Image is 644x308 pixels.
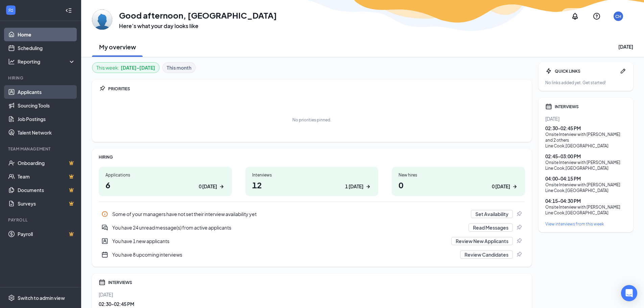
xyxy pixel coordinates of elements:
[516,224,522,231] svg: Pin
[492,183,510,190] div: 0 [DATE]
[99,279,105,286] svg: Calendar
[545,153,626,160] div: 02:45 - 03:00 PM
[119,22,277,30] h3: Here’s what your day looks like
[620,68,626,74] svg: Pen
[345,183,363,190] div: 1 [DATE]
[545,125,626,132] div: 02:30 - 02:45 PM
[112,251,456,258] div: You have 8 upcoming interviews
[399,172,518,178] div: New hires
[99,248,525,261] div: You have 8 upcoming interviews
[471,210,513,218] button: Set Availability
[545,132,626,143] div: Onsite Interview with [PERSON_NAME] and 2 others
[101,224,108,231] svg: DoubleChatActive
[18,183,75,197] a: DocumentsCrown
[545,160,626,165] div: Onsite Interview with [PERSON_NAME]
[545,175,626,182] div: 04:00 - 04:15 PM
[18,85,75,99] a: Applicants
[516,211,522,217] svg: Pin
[18,227,75,241] a: PayrollCrown
[99,167,232,196] a: Applications60 [DATE]ArrowRight
[18,112,75,126] a: Job Postings
[545,188,626,193] div: Line Cook , [GEOGRAPHIC_DATA]
[621,285,637,301] div: Open Intercom Messenger
[18,28,75,41] a: Home
[555,104,626,110] div: INTERVIEWS
[199,183,217,190] div: 0 [DATE]
[18,41,75,55] a: Scheduling
[545,80,626,86] div: No links added yet. Get started!
[252,172,372,178] div: Interviews
[99,248,525,261] a: CalendarNewYou have 8 upcoming interviewsReview CandidatesPin
[18,294,65,301] div: Switch to admin view
[112,211,467,217] div: Some of your managers have not set their interview availability yet
[545,197,626,204] div: 04:15 - 04:30 PM
[365,183,372,190] svg: ArrowRight
[545,103,552,110] svg: Calendar
[618,43,633,50] div: [DATE]
[101,211,108,217] svg: Info
[99,234,525,248] div: You have 1 new applicants
[92,9,112,30] img: CHINO HILLS
[8,294,15,301] svg: Settings
[8,146,74,152] div: Team Management
[399,179,518,191] h1: 0
[8,75,74,81] div: Hiring
[18,99,75,112] a: Sourcing Tools
[460,251,513,259] button: Review Candidates
[545,204,626,210] div: Onsite Interview with [PERSON_NAME]
[99,207,525,221] div: Some of your managers have not set their interview availability yet
[545,68,552,74] svg: Bolt
[252,179,372,191] h1: 12
[8,58,15,65] svg: Analysis
[99,207,525,221] a: InfoSome of your managers have not set their interview availability yetSet AvailabilityPin
[292,117,331,123] div: No priorities pinned.
[8,217,74,223] div: Payroll
[545,115,626,122] div: [DATE]
[105,179,225,191] h1: 6
[112,224,464,231] div: You have 24 unread message(s) from active applicants
[99,291,525,298] div: [DATE]
[99,85,105,92] svg: Pin
[99,234,525,248] a: UserEntityYou have 1 new applicantsReview New ApplicantsPin
[571,12,579,20] svg: Notifications
[555,68,617,74] div: QUICK LINKS
[18,126,75,139] a: Talent Network
[112,238,447,244] div: You have 1 new applicants
[245,167,379,196] a: Interviews121 [DATE]ArrowRight
[65,7,72,14] svg: Collapse
[545,210,626,216] div: Line Cook , [GEOGRAPHIC_DATA]
[105,172,225,178] div: Applications
[99,221,525,234] a: DoubleChatActiveYou have 24 unread message(s) from active applicantsRead MessagesPin
[99,301,525,307] div: 02:30 - 02:45 PM
[99,43,136,51] h2: My overview
[96,64,155,71] div: This week :
[593,12,601,20] svg: QuestionInfo
[101,238,108,244] svg: UserEntity
[451,237,513,245] button: Review New Applicants
[545,165,626,171] div: Line Cook , [GEOGRAPHIC_DATA]
[469,223,513,232] button: Read Messages
[18,170,75,183] a: TeamCrown
[545,221,626,227] a: View interviews from this week
[18,58,76,65] div: Reporting
[18,197,75,210] a: SurveysCrown
[545,143,626,149] div: Line Cook , [GEOGRAPHIC_DATA]
[7,7,14,14] svg: WorkstreamLogo
[101,251,108,258] svg: CalendarNew
[18,156,75,170] a: OnboardingCrown
[615,14,621,19] div: CH
[99,221,525,234] div: You have 24 unread message(s) from active applicants
[392,167,525,196] a: New hires00 [DATE]ArrowRight
[167,64,191,71] b: This month
[516,251,522,258] svg: Pin
[511,183,518,190] svg: ArrowRight
[218,183,225,190] svg: ArrowRight
[99,154,525,160] div: HIRING
[516,238,522,244] svg: Pin
[121,64,155,71] b: [DATE] - [DATE]
[545,182,626,188] div: Onsite Interview with [PERSON_NAME]
[119,9,277,21] h1: Good afternoon, [GEOGRAPHIC_DATA]
[108,86,525,92] div: PRIORITIES
[108,280,525,285] div: INTERVIEWS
